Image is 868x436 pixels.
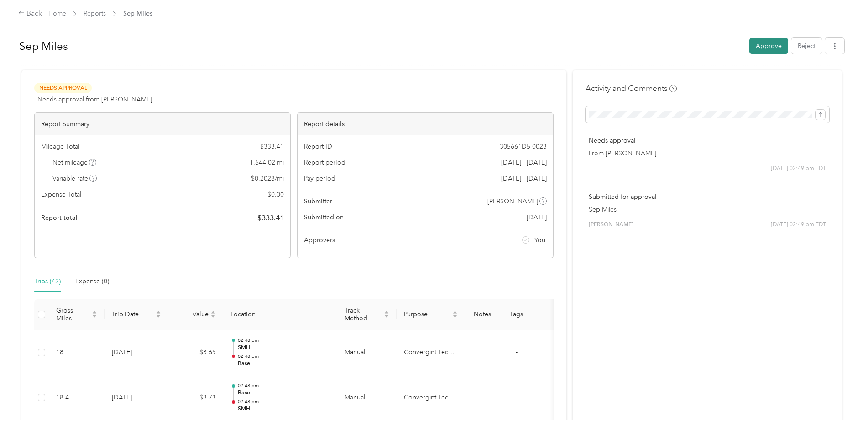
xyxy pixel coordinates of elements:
span: Needs Approval [34,83,92,93]
th: Gross Miles [49,299,105,330]
td: Convergint Technologies [397,375,465,421]
span: Track Method [345,307,382,322]
button: Approve [749,38,788,54]
td: $3.73 [168,375,223,421]
span: [DATE] - [DATE] [501,158,547,167]
span: caret-up [156,309,161,315]
span: Trip Date [112,310,154,318]
td: [DATE] [105,375,168,421]
span: Net mileage [52,158,97,167]
span: Go to pay period [501,174,547,183]
td: [DATE] [105,330,168,376]
h1: Sep Miles [19,35,743,57]
p: 02:48 pm [238,337,330,344]
span: $ 0.2028 / mi [251,174,284,183]
th: Location [223,299,337,330]
span: Mileage Total [41,142,79,151]
a: Home [48,10,66,17]
span: Report ID [304,142,332,151]
span: Purpose [404,310,450,318]
span: Submitter [304,197,332,206]
span: caret-down [92,314,97,319]
p: From [PERSON_NAME] [589,149,826,158]
span: Gross Miles [56,307,90,322]
span: caret-up [384,309,389,315]
span: Sep Miles [123,9,152,18]
p: Submitted for approval [589,192,826,202]
span: Report period [304,158,345,167]
iframe: Everlance-gr Chat Button Frame [817,385,868,436]
th: Value [168,299,223,330]
span: Variable rate [52,174,97,183]
a: Reports [84,10,106,17]
th: Purpose [397,299,465,330]
div: Expense (0) [75,276,109,287]
span: caret-down [384,314,389,319]
span: caret-down [452,314,458,319]
p: SMH [238,344,330,352]
span: Value [176,310,209,318]
td: Manual [337,330,397,376]
span: 1,644.02 mi [250,158,284,167]
span: Report total [41,213,78,223]
span: [PERSON_NAME] [589,221,633,229]
p: Base [238,389,330,397]
span: [DATE] 02:49 pm EDT [771,165,826,173]
p: Sep Miles [589,205,826,214]
p: Needs approval [589,136,826,145]
span: Expense Total [41,190,81,199]
span: [DATE] 02:49 pm EDT [771,221,826,229]
span: Pay period [304,174,335,183]
span: [DATE] [527,213,547,222]
td: 18.4 [49,375,105,421]
div: Back [18,8,42,19]
th: Trip Date [105,299,168,330]
td: Convergint Technologies [397,330,465,376]
span: caret-up [210,309,216,315]
p: SMH [238,405,330,413]
td: 18 [49,330,105,376]
th: Tags [499,299,533,330]
span: Submitted on [304,213,344,222]
span: [PERSON_NAME] [487,197,538,206]
p: 02:48 pm [238,353,330,360]
span: Needs approval from [PERSON_NAME] [37,95,152,104]
span: $ 0.00 [267,190,284,199]
div: Report Summary [35,113,290,135]
td: $3.65 [168,330,223,376]
td: Manual [337,375,397,421]
span: $ 333.41 [257,213,284,223]
span: caret-down [156,314,161,319]
div: Report details [298,113,553,135]
span: caret-up [92,309,97,315]
span: - [516,393,518,401]
span: caret-up [452,309,458,315]
span: Approvers [304,235,335,245]
p: 02:48 pm [238,399,330,405]
span: $ 333.41 [260,142,284,151]
th: Track Method [337,299,397,330]
p: Base [238,360,330,368]
span: - [516,348,518,356]
span: You [534,235,545,245]
span: 305661D5-0023 [500,142,547,151]
div: Trips (42) [34,276,61,287]
span: caret-down [210,314,216,319]
th: Notes [465,299,499,330]
p: 02:48 pm [238,383,330,389]
button: Reject [791,38,822,54]
h4: Activity and Comments [586,83,677,94]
